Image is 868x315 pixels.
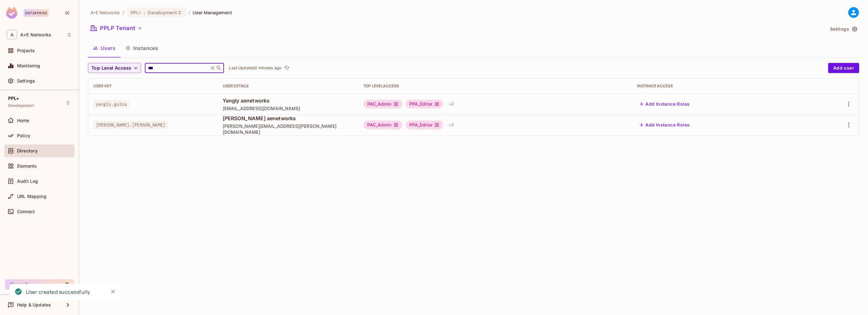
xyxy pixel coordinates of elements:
[17,133,30,138] span: Policy
[17,194,46,199] span: URL Mapping
[828,63,859,73] button: Add user
[93,83,213,89] div: User Key
[8,96,19,101] span: PPL+
[828,24,859,34] button: Settings
[363,120,402,129] div: PAC_Admin
[24,9,48,17] div: Enterprise
[8,103,34,108] span: Development
[131,9,141,15] span: PPL+
[148,9,177,15] span: Development
[17,148,38,153] span: Directory
[143,10,146,15] span: :
[26,288,90,296] div: User created successfully
[108,287,118,296] button: Close
[7,30,17,39] span: A
[446,120,456,130] div: + 2
[88,40,121,56] button: Users
[6,7,17,19] img: SReyMgAAAABJRU5ErkJggg==
[17,118,29,123] span: Home
[17,48,35,53] span: Projects
[223,105,353,111] span: [EMAIL_ADDRESS][DOMAIN_NAME]
[193,9,232,15] span: User Management
[90,9,120,15] span: the active workspace
[17,63,40,68] span: Monitoring
[17,179,38,184] span: Audit Log
[223,97,353,104] span: Yangly aenetworks
[121,40,163,56] button: Instances
[637,83,800,89] div: Instance Access
[17,164,37,169] span: Elements
[223,83,353,89] div: User Details
[223,123,353,135] span: [PERSON_NAME][EMAIL_ADDRESS][PERSON_NAME][DOMAIN_NAME]
[88,63,141,73] button: Top Level Access
[363,100,402,108] div: PAC_Admin
[93,121,168,129] span: [PERSON_NAME].[PERSON_NAME]
[363,83,627,89] div: Top Level Access
[406,100,443,108] div: PPA_Editor
[17,209,35,214] span: Connect
[20,32,51,37] span: Workspace: A+E Networks
[17,78,35,83] span: Settings
[91,64,131,72] span: Top Level Access
[283,64,290,72] button: refresh
[284,65,289,71] span: refresh
[123,9,124,15] li: /
[282,64,290,72] span: Click to refresh data
[637,99,692,109] button: Add Instance Roles
[406,120,443,129] div: PPA_Editor
[88,23,145,33] button: PPLP Tenant
[189,9,190,15] li: /
[229,65,282,71] p: Last Updated 2 minutes ago
[93,100,129,108] span: yangly.guiza
[637,120,692,130] button: Add Instance Roles
[446,99,456,109] div: + 2
[223,115,353,122] span: [PERSON_NAME] aenetworks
